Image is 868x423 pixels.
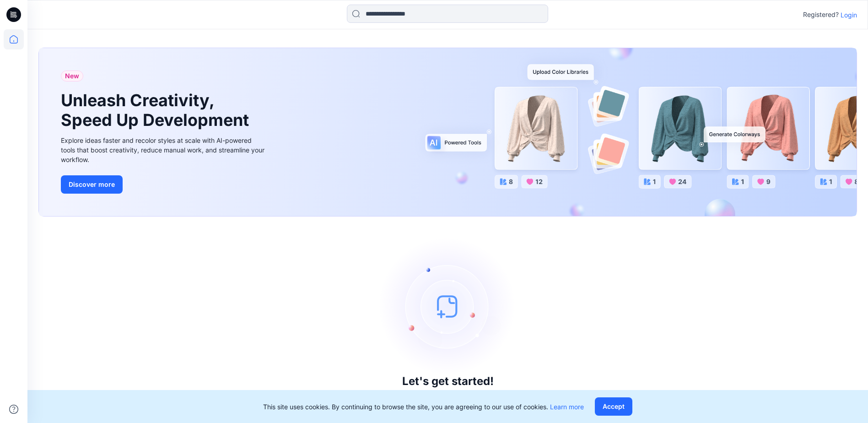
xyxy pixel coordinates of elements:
span: New [65,70,79,81]
button: Accept [595,397,632,416]
h3: Let's get started! [402,375,494,388]
p: This site uses cookies. By continuing to browse the site, you are agreeing to our use of cookies. [263,402,584,412]
h1: Unleash Creativity, Speed Up Development [61,91,253,130]
a: Learn more [550,403,584,411]
p: Login [841,10,857,20]
a: Discover more [61,175,267,194]
img: empty-state-image.svg [379,238,517,375]
p: Registered? [803,9,839,20]
div: Explore ideas faster and recolor styles at scale with AI-powered tools that boost creativity, red... [61,136,267,164]
button: Discover more [61,175,123,194]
